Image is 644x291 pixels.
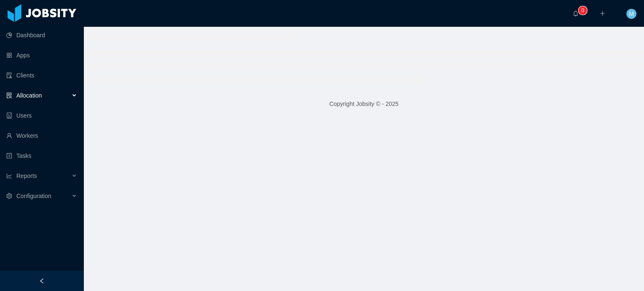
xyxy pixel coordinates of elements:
[6,107,77,124] a: icon: robotUsers
[6,93,12,98] i: icon: solution
[6,47,77,64] a: icon: appstoreApps
[600,10,605,16] i: icon: plus
[6,147,77,164] a: icon: profileTasks
[6,127,77,144] a: icon: userWorkers
[16,173,37,179] span: Reports
[629,9,634,19] span: M
[16,92,42,99] span: Allocation
[16,193,51,199] span: Configuration
[84,90,644,118] footer: Copyright Jobsity © - 2025
[579,6,587,15] sup: 0
[6,193,12,199] i: icon: setting
[6,27,77,44] a: icon: pie-chartDashboard
[6,67,77,84] a: icon: auditClients
[6,173,12,179] i: icon: line-chart
[573,10,579,16] i: icon: bell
